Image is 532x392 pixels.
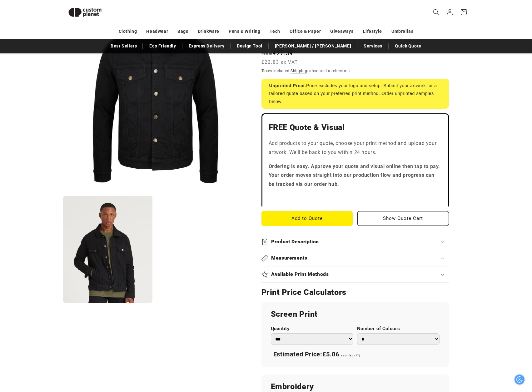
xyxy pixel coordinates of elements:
a: Clothing [119,26,137,37]
div: Taxes included. calculated at checkout. [261,68,449,74]
a: Giveaways [330,26,353,37]
button: Add to Quote [261,211,353,226]
media-gallery: Gallery Viewer [63,9,246,303]
summary: Available Print Methods [261,266,449,282]
summary: Product Description [261,234,449,250]
strong: Unprinted Price: [269,83,306,88]
strong: Ordering is easy. Approve your quote and visual online then tap to pay. Your order moves straight... [269,163,440,187]
h2: Measurements [271,255,307,261]
summary: Search [429,5,443,19]
h2: Available Print Methods [271,271,329,278]
iframe: Chat Widget [428,325,532,392]
a: Bags [177,26,188,37]
button: Show Quote Cart [357,211,449,226]
p: Add products to your quote, choose your print method and upload your artwork. We'll be back to yo... [269,139,442,157]
div: Price excludes your logo and setup. Submit your artwork for a tailored quote based on your prefer... [261,79,449,109]
h2: Screen Print [271,309,440,319]
span: From [261,51,273,56]
a: Shipping [291,69,307,73]
label: Quantity [271,326,353,332]
span: each (ex VAT) [341,354,360,357]
iframe: Customer reviews powered by Trustpilot [269,194,442,200]
a: Eco Friendly [146,41,179,52]
label: Number of Colours [357,326,440,332]
a: Office & Paper [290,26,321,37]
a: Tech [270,26,280,37]
a: Lifestyle [363,26,382,37]
h2: Embroidery [271,382,440,392]
a: Services [360,41,385,52]
span: £22.83 ex VAT [261,59,298,66]
a: Drinkware [198,26,219,37]
summary: Measurements [261,250,449,266]
h2: Print Price Calculators [261,287,449,297]
a: Umbrellas [391,26,413,37]
h2: Product Description [271,239,319,245]
h2: FREE Quote & Visual [269,122,442,132]
a: Design Tool [234,41,266,52]
a: Pens & Writing [229,26,260,37]
a: Best Sellers [107,41,140,52]
a: Headwear [146,26,168,37]
div: Estimated Price: [271,348,440,361]
a: Quick Quote [392,41,425,52]
a: Express Delivery [186,41,228,52]
a: [PERSON_NAME] / [PERSON_NAME] [272,41,354,52]
span: £5.06 [322,350,339,358]
img: Custom Planet [63,2,107,22]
